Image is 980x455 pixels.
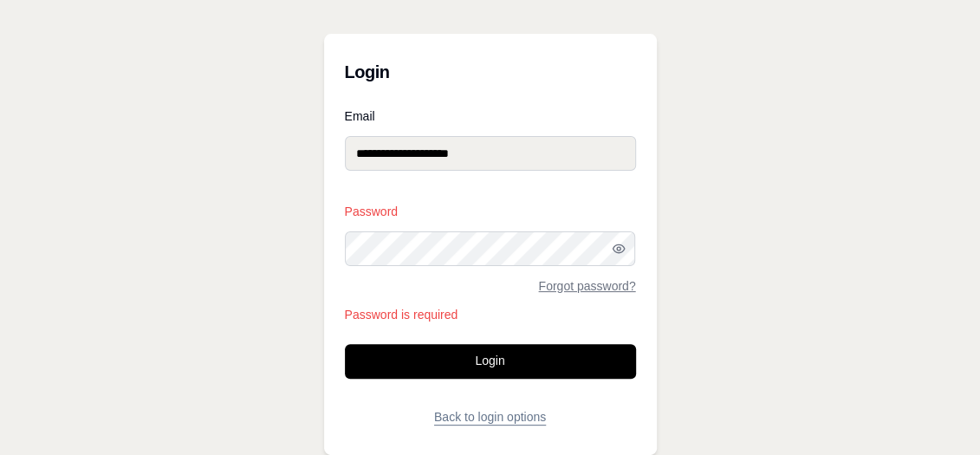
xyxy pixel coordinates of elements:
[345,400,636,434] button: Back to login options
[345,55,636,89] h3: Login
[538,280,635,292] a: Forgot password?
[345,110,636,122] label: Email
[345,306,636,323] p: Password is required
[345,344,636,379] button: Login
[345,205,636,218] label: Password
